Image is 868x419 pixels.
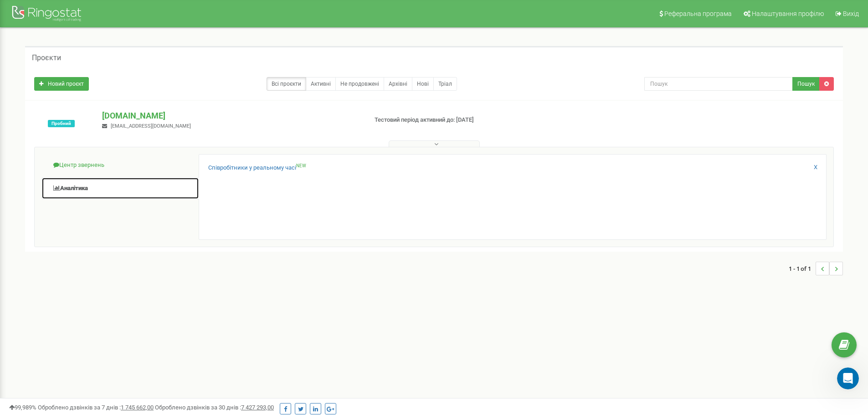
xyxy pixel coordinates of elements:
button: Пошук [792,77,820,91]
sup: NEW [296,163,306,168]
a: X [814,163,817,172]
u: 1 745 662,00 [121,404,154,411]
a: Архівні [384,77,412,91]
a: Активні [306,77,336,91]
p: Тестовий період активний до: [DATE] [375,116,564,124]
u: 7 427 293,00 [241,404,274,411]
nav: ... [789,253,843,285]
span: Вихід [843,10,859,17]
a: Нові [412,77,434,91]
input: Пошук [644,77,793,91]
p: [DOMAIN_NAME] [102,110,360,122]
span: Оброблено дзвінків за 7 днів : [38,404,154,411]
a: Всі проєкти [267,77,306,91]
span: [EMAIL_ADDRESS][DOMAIN_NAME] [111,123,191,129]
span: Пробний [48,120,75,127]
a: Новий проєкт [34,77,89,91]
a: Не продовжені [335,77,384,91]
span: Налаштування профілю [752,10,824,17]
a: Центр звернень [41,154,199,176]
span: 1 - 1 of 1 [789,262,816,275]
span: Реферальна програма [664,10,732,17]
h5: Проєкти [32,54,61,62]
span: Оброблено дзвінків за 30 днів : [155,404,274,411]
a: Тріал [433,77,457,91]
a: Співробітники у реальному часіNEW [208,164,306,172]
span: 99,989% [9,404,36,411]
a: Аналiтика [41,177,199,200]
iframe: Intercom live chat [837,367,859,389]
